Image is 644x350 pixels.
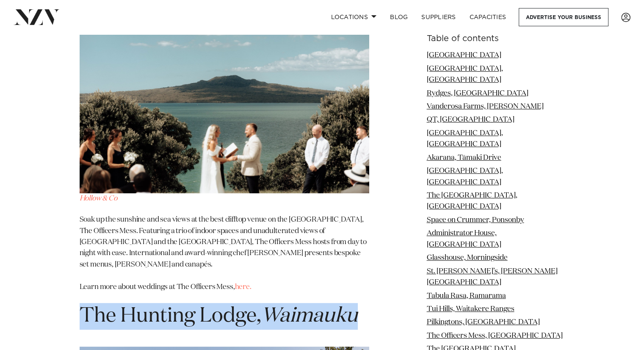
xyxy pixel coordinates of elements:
[324,8,383,26] a: Locations
[80,195,117,202] a: Hollow & Co
[427,332,563,339] a: The Officers Mess, [GEOGRAPHIC_DATA]
[463,8,513,26] a: Capacities
[427,267,558,286] a: St. [PERSON_NAME]’s, [PERSON_NAME][GEOGRAPHIC_DATA]
[427,230,501,248] a: Administrator House, [GEOGRAPHIC_DATA]
[383,8,415,26] a: BLOG
[427,167,503,186] a: [GEOGRAPHIC_DATA], [GEOGRAPHIC_DATA]
[427,319,540,326] a: Pilkingtons, [GEOGRAPHIC_DATA]
[427,103,544,110] a: Vanderosa Farms, [PERSON_NAME]
[427,306,514,313] a: Tui Hills, Waitakere Ranges
[261,306,358,326] em: Waimauku
[415,8,462,26] a: SUPPLIERS
[427,254,508,261] a: Glasshouse, Morningside
[235,283,252,291] a: here.
[427,116,514,123] a: QT, [GEOGRAPHIC_DATA]
[427,52,501,59] a: [GEOGRAPHIC_DATA]
[427,34,565,43] h6: Table of contents
[427,65,503,83] a: [GEOGRAPHIC_DATA], [GEOGRAPHIC_DATA]
[427,192,517,210] a: The [GEOGRAPHIC_DATA], [GEOGRAPHIC_DATA]
[14,9,60,25] img: nzv-logo.png
[427,217,524,224] a: Space on Crummer, Ponsonby
[427,292,506,299] a: Tabula Rasa, Ramarama
[427,154,501,161] a: Akarana, Tāmaki Drive
[427,130,503,148] a: [GEOGRAPHIC_DATA], [GEOGRAPHIC_DATA]
[80,306,358,326] span: The Hunting Lodge,
[427,89,528,97] a: Rydges, [GEOGRAPHIC_DATA]
[80,214,369,292] p: Soak up the sunshine and sea views at the best clifftop venue on the [GEOGRAPHIC_DATA], The Offic...
[519,8,608,26] a: Advertise your business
